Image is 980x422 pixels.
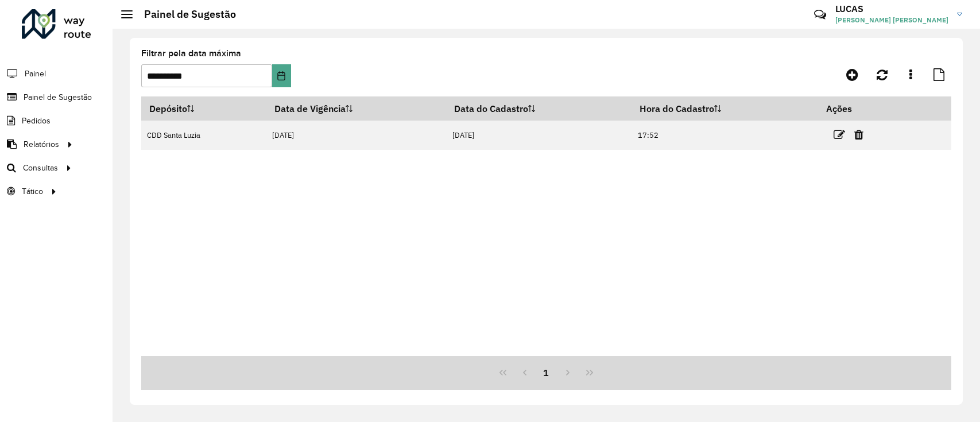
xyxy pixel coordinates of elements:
[819,96,888,121] th: Ações
[854,127,863,142] a: Excluir
[536,362,557,384] button: 1
[446,121,632,150] td: [DATE]
[133,8,236,21] h2: Painel de Sugestão
[266,121,447,150] td: [DATE]
[446,96,632,121] th: Data do Cadastro
[835,15,948,25] span: [PERSON_NAME] [PERSON_NAME]
[632,121,819,150] td: 17:52
[834,127,845,142] a: Editar
[808,2,832,27] a: Contato Rápido
[24,91,92,103] span: Painel de Sugestão
[266,96,447,121] th: Data de Vigência
[141,47,241,60] label: Filtrar pela data máxima
[272,64,291,87] button: Choose Date
[141,121,266,150] td: CDD Santa Luzia
[141,96,266,121] th: Depósito
[25,68,46,80] span: Painel
[22,115,51,127] span: Pedidos
[23,162,58,174] span: Consultas
[632,96,819,121] th: Hora do Cadastro
[22,185,43,198] span: Tático
[835,3,948,14] h3: LUCAS
[24,138,59,150] span: Relatórios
